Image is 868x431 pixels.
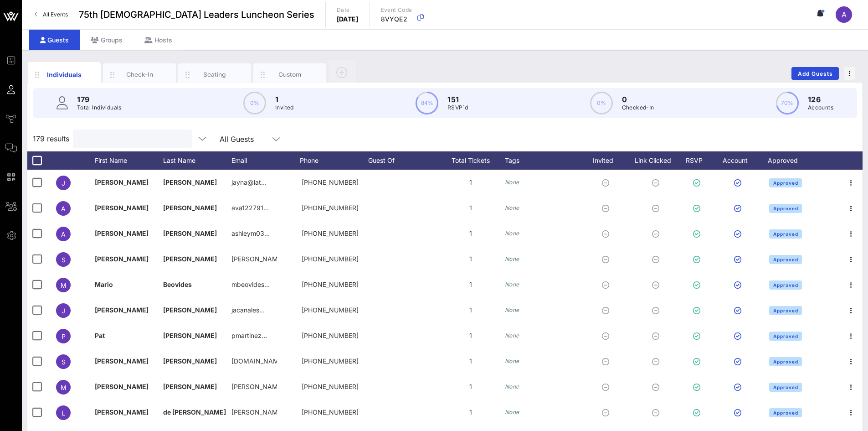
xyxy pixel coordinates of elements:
p: jayna@lat… [231,170,267,195]
div: RSVP [683,151,714,170]
span: A [61,230,66,238]
span: [PERSON_NAME] [95,255,149,263]
button: Approved [769,204,802,213]
span: +19566484236 [302,408,359,416]
div: Approved [765,151,810,170]
span: Beovides [163,280,192,288]
span: [PERSON_NAME] [163,255,217,263]
span: A [842,10,847,19]
span: Approved [773,282,798,288]
div: First Name [95,151,163,170]
button: Add Guests [791,67,839,80]
i: None [505,230,519,237]
div: 1 [437,221,505,246]
a: All Events [29,7,73,22]
div: 1 [437,400,505,425]
p: 126 [808,94,833,105]
p: Invited [275,103,294,112]
div: Seating [195,70,235,79]
div: 1 [437,170,505,195]
span: +17148898060 [302,383,359,390]
div: Phone [300,151,368,170]
span: Approved [773,231,798,237]
button: Approved [769,383,802,392]
span: [PERSON_NAME] [95,357,149,365]
span: +12103186788 [302,357,359,365]
span: S [62,358,66,366]
span: [PERSON_NAME] [95,383,149,390]
span: [PERSON_NAME] [163,204,217,212]
div: Check-In [119,70,160,79]
div: 1 [437,246,505,272]
div: 1 [437,195,505,221]
span: +17042588688 [302,332,359,339]
span: Approved [773,257,798,262]
div: All Guests [220,135,254,143]
button: Approved [769,280,802,290]
div: Groups [80,30,134,50]
span: [PERSON_NAME] [163,357,217,365]
div: Last Name [163,151,231,170]
div: Invited [582,151,632,170]
div: Guest Of [368,151,437,170]
p: [PERSON_NAME]… [231,246,277,272]
span: Approved [773,333,798,339]
div: All Guests [214,130,287,148]
span: A [61,205,66,213]
p: [PERSON_NAME]@t… [231,374,277,400]
span: [PERSON_NAME] [95,178,149,186]
button: Approved [769,357,802,366]
span: 179 results [33,133,69,144]
span: J [62,179,65,187]
span: [PERSON_NAME] [163,178,217,186]
div: 1 [437,272,505,297]
p: Checked-In [622,103,654,112]
span: Add Guests [797,70,833,77]
i: None [505,383,519,390]
p: [PERSON_NAME].[PERSON_NAME]… [231,400,277,425]
p: 179 [77,94,122,105]
i: None [505,179,519,186]
p: [DATE] [337,15,359,24]
button: Approved [769,255,802,264]
span: [PERSON_NAME] [163,229,217,237]
i: None [505,281,519,288]
span: +18307760070 [302,306,359,314]
span: Pat [95,332,105,339]
span: Approved [773,384,798,390]
span: +15129684884 [302,255,359,263]
span: All Events [43,11,68,18]
div: Individuals [44,70,85,79]
span: +13104367738 [302,178,359,186]
p: ava122791… [231,195,269,221]
span: [PERSON_NAME] [163,332,217,339]
div: 1 [437,297,505,323]
span: S [62,256,66,264]
div: Total Tickets [437,151,505,170]
button: Approved [769,229,802,239]
span: 75th [DEMOGRAPHIC_DATA] Leaders Luncheon Series [79,8,314,21]
div: Custom [270,70,310,79]
p: mbeovides… [231,272,270,297]
div: Tags [505,151,582,170]
div: 1 [437,323,505,348]
button: Approved [769,408,802,417]
div: Account [714,151,765,170]
span: L [62,409,65,417]
div: Hosts [134,30,183,50]
span: +19158005079 [302,229,359,237]
button: Approved [769,306,802,315]
span: Approved [773,359,798,364]
span: [PERSON_NAME] [95,408,149,416]
span: J [62,307,65,315]
p: 0 [622,94,654,105]
p: Accounts [808,103,833,112]
span: Approved [773,180,798,186]
span: +15127792652 [302,204,359,212]
i: None [505,306,519,313]
span: de [PERSON_NAME] [163,408,226,416]
i: None [505,204,519,211]
p: [DOMAIN_NAME]… [231,348,277,374]
p: jacanales… [231,297,265,323]
p: pmartinez… [231,323,267,348]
